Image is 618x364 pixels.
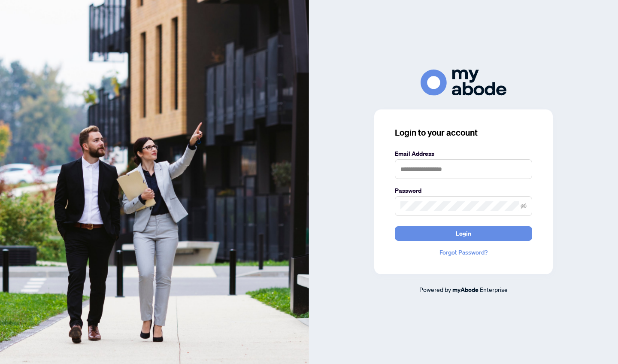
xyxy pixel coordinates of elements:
[480,285,508,293] span: Enterprise
[395,149,532,158] label: Email Address
[395,226,532,241] button: Login
[395,248,532,257] a: Forgot Password?
[421,70,506,96] img: ma-logo
[521,203,527,209] span: eye-invisible
[452,285,479,294] a: myAbode
[456,227,471,240] span: Login
[395,186,532,195] label: Password
[395,127,532,139] h3: Login to your account
[419,285,451,293] span: Powered by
